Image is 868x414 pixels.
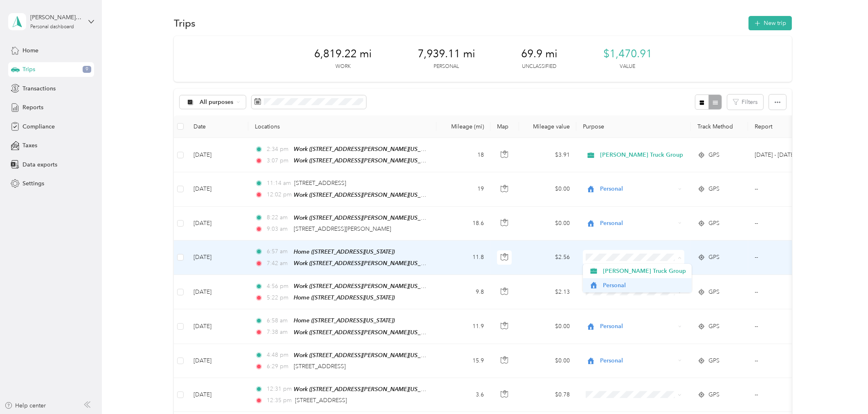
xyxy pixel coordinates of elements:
p: Unclassified [522,63,556,70]
span: GPS [708,219,720,228]
span: Compliance [22,122,55,131]
span: Home ([STREET_ADDRESS][US_STATE]) [294,317,395,324]
span: [STREET_ADDRESS] [294,363,346,370]
div: [PERSON_NAME] Self [30,13,81,22]
th: Date [187,115,248,138]
td: 11.8 [436,241,490,275]
span: Work ([STREET_ADDRESS][PERSON_NAME][US_STATE]) [294,157,439,164]
span: 7:38 am [267,328,290,337]
td: -- [748,275,823,309]
span: [PERSON_NAME] Truck Group [603,267,686,275]
th: Mileage value [519,115,576,138]
span: [STREET_ADDRESS] [295,397,347,404]
td: 18 [436,138,490,172]
td: [DATE] [187,378,248,412]
td: [DATE] [187,241,248,275]
td: -- [748,172,823,206]
span: Home [22,46,38,55]
span: Work ([STREET_ADDRESS][PERSON_NAME][US_STATE]) [294,386,439,393]
span: 12:31 pm [267,385,290,394]
span: Home ([STREET_ADDRESS][US_STATE]) [294,294,395,301]
td: -- [748,241,823,275]
td: 3.6 [436,378,490,412]
span: GPS [708,253,720,262]
td: $0.00 [519,344,576,378]
td: 19 [436,172,490,206]
span: Work ([STREET_ADDRESS][PERSON_NAME][US_STATE]) [294,146,439,153]
span: 3:07 pm [267,156,290,165]
td: [DATE] [187,138,248,172]
span: Personal [600,356,675,365]
p: Work [335,63,351,70]
td: $0.00 [519,172,576,206]
span: Home ([STREET_ADDRESS][US_STATE]) [294,248,395,255]
span: Taxes [22,141,37,150]
span: Work ([STREET_ADDRESS][PERSON_NAME][US_STATE]) [294,260,439,267]
td: [DATE] [187,344,248,378]
span: GPS [708,151,720,160]
span: [STREET_ADDRESS][PERSON_NAME] [294,225,391,232]
td: $2.56 [519,241,576,275]
th: Mileage (mi) [436,115,490,138]
span: 69.9 mi [521,47,558,61]
th: Map [490,115,519,138]
td: $0.00 [519,207,576,241]
td: $0.78 [519,378,576,412]
span: GPS [708,390,720,399]
p: Value [620,63,635,70]
span: [PERSON_NAME] Truck Group [600,151,684,160]
span: [STREET_ADDRESS] [295,180,346,187]
span: 9:03 am [267,225,290,234]
span: 2:34 pm [267,145,290,154]
button: Help center [4,401,46,410]
td: $3.91 [519,138,576,172]
span: $1,470.91 [603,47,652,61]
span: 7:42 am [267,259,290,268]
span: 12:02 pm [267,190,290,199]
td: -- [748,207,823,241]
span: 12:35 pm [267,396,292,405]
span: All purposes [200,99,234,105]
th: Track Method [691,115,748,138]
td: $2.13 [519,275,576,309]
span: GPS [708,184,720,193]
button: Filters [727,94,763,110]
span: 7,939.11 mi [418,47,475,61]
td: [DATE] [187,275,248,309]
td: 9.8 [436,275,490,309]
span: 9 [83,66,91,73]
td: Aug 1 - 31, 2025 [748,138,823,172]
td: [DATE] [187,309,248,344]
span: Work ([STREET_ADDRESS][PERSON_NAME][US_STATE]) [294,329,439,336]
span: Transactions [22,84,56,93]
span: Personal [603,281,686,290]
span: Settings [22,179,44,188]
td: [DATE] [187,207,248,241]
td: -- [748,309,823,344]
span: 6,819.22 mi [314,47,372,61]
h1: Trips [174,19,196,27]
span: 5:22 pm [267,293,290,302]
td: 18.6 [436,207,490,241]
span: GPS [708,322,720,331]
td: $0.00 [519,309,576,344]
span: 11:14 am [267,179,291,188]
td: [DATE] [187,172,248,206]
span: 4:48 pm [267,351,290,360]
span: Work ([STREET_ADDRESS][PERSON_NAME][US_STATE]) [294,352,439,359]
span: Reports [22,103,43,112]
span: GPS [708,288,720,297]
p: Personal [434,63,459,70]
td: 15.9 [436,344,490,378]
td: -- [748,378,823,412]
td: 11.9 [436,309,490,344]
span: Work ([STREET_ADDRESS][PERSON_NAME][US_STATE]) [294,283,439,290]
span: 6:29 pm [267,362,290,371]
button: New trip [749,16,792,30]
span: Personal [600,219,675,228]
span: 6:57 am [267,247,290,256]
span: Trips [22,65,35,74]
td: -- [748,344,823,378]
th: Report [748,115,823,138]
